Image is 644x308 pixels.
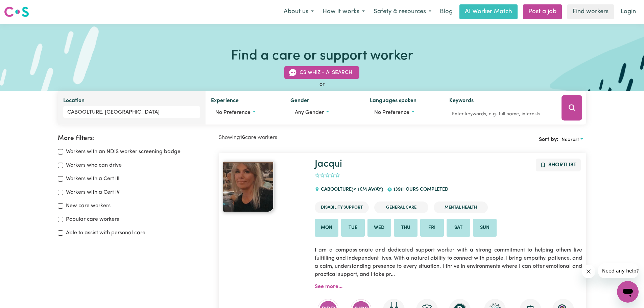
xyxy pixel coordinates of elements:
[63,106,200,118] input: Enter a suburb
[369,5,436,19] button: Safety & resources
[473,219,497,237] li: Available on Sun
[370,97,416,106] label: Languages spoken
[290,97,309,106] label: Gender
[617,281,639,303] iframe: Button to launch messaging window
[315,172,340,180] div: add rating by typing an integer from 0 to 5 or pressing arrow keys
[223,161,307,212] a: Jacqui
[315,284,342,289] a: See more...
[536,159,581,171] button: Add to shortlist
[447,219,470,237] li: Available on Sat
[387,181,452,199] div: 1391 hours completed
[223,161,273,212] img: View Jacqui's profile
[558,135,586,145] button: Sort search results
[459,4,518,19] a: AI Worker Match
[58,80,587,89] div: or
[318,5,369,19] button: How it works
[315,242,582,283] p: I am a compassionate and dedicated support worker with a strong commitment to helping others live...
[219,135,403,141] h2: Showing care workers
[562,137,579,142] span: Nearest
[370,106,438,119] button: Worker language preferences
[617,4,640,19] a: Login
[374,110,409,115] span: No preference
[66,229,145,237] label: Able to assist with personal care
[420,219,444,237] li: Available on Fri
[66,148,181,156] label: Workers with an NDIS worker screening badge
[352,187,383,192] span: (< 1km away)
[449,97,474,106] label: Keywords
[66,175,119,183] label: Workers with a Cert III
[315,159,342,169] a: Jacqui
[374,202,428,213] li: General Care
[315,181,387,199] div: CABOOLTURE
[315,219,338,237] li: Available on Mon
[63,97,85,106] label: Location
[66,161,122,169] label: Workers who can drive
[4,4,29,20] a: Careseekers logo
[548,162,576,168] span: Shortlist
[279,5,318,19] button: About us
[341,219,365,237] li: Available on Tue
[290,106,359,119] button: Worker gender preference
[66,202,111,210] label: New care workers
[211,97,239,106] label: Experience
[582,265,595,278] iframe: Close message
[367,219,391,237] li: Available on Wed
[436,4,457,19] a: Blog
[66,188,120,196] label: Workers with a Cert IV
[58,135,211,142] h2: More filters:
[539,137,558,142] span: Sort by:
[4,6,29,18] img: Careseekers logo
[4,5,41,10] span: Need any help?
[66,215,119,223] label: Popular care workers
[562,95,582,121] button: Search
[567,4,614,19] a: Find workers
[434,202,488,213] li: Mental Health
[315,202,369,213] li: Disability Support
[284,66,359,79] button: CS Whiz - AI Search
[215,110,251,115] span: No preference
[394,219,418,237] li: Available on Thu
[211,106,280,119] button: Worker experience options
[523,4,562,19] a: Post a job
[231,48,413,64] h1: Find a care or support worker
[598,263,639,278] iframe: Message from company
[449,109,552,119] input: Enter keywords, e.g. full name, interests
[295,110,324,115] span: Any gender
[240,135,245,140] b: 16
